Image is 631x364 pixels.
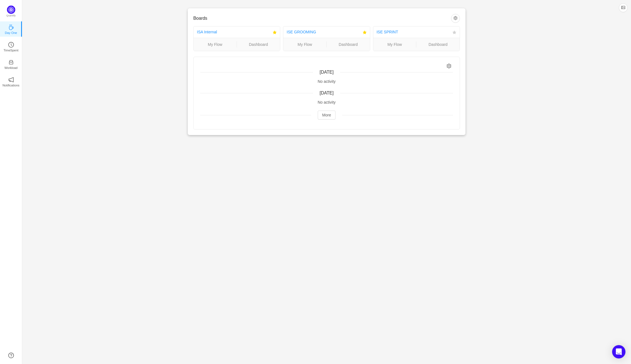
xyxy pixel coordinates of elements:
[7,6,15,14] img: Quantify
[447,64,451,68] i: icon: setting
[8,353,14,358] a: icon: question-circle
[8,44,14,49] a: icon: clock-circleTimeSpent
[4,65,17,70] p: Workload
[619,3,628,12] button: icon: picture
[377,30,398,34] a: ISE SPRINT
[5,30,17,35] p: Day One
[200,99,453,105] div: No activity
[193,16,451,21] h3: Boards
[327,41,370,48] a: Dashboard
[8,79,14,84] a: icon: notificationNotifications
[363,31,367,34] i: icon: star
[320,91,334,95] span: [DATE]
[237,41,280,48] a: Dashboard
[8,42,14,48] i: icon: clock-circle
[200,79,453,84] div: No activity
[8,26,14,32] a: icon: coffeeDay One
[8,61,14,67] a: icon: inboxWorkload
[373,41,416,48] a: My Flow
[2,83,19,88] p: Notifications
[320,70,334,74] span: [DATE]
[8,77,14,83] i: icon: notification
[197,30,217,34] a: ISA Internal
[273,31,277,34] i: icon: star
[194,41,237,48] a: My Flow
[416,41,460,48] a: Dashboard
[8,24,14,30] i: icon: coffee
[4,48,19,53] p: TimeSpent
[318,111,335,119] button: More
[451,14,460,23] button: icon: setting
[8,59,14,65] i: icon: inbox
[283,41,326,48] a: My Flow
[452,31,456,34] i: icon: star
[612,345,625,358] div: Open Intercom Messenger
[6,14,16,18] p: Quantify
[287,30,316,34] a: ISE GROOMING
